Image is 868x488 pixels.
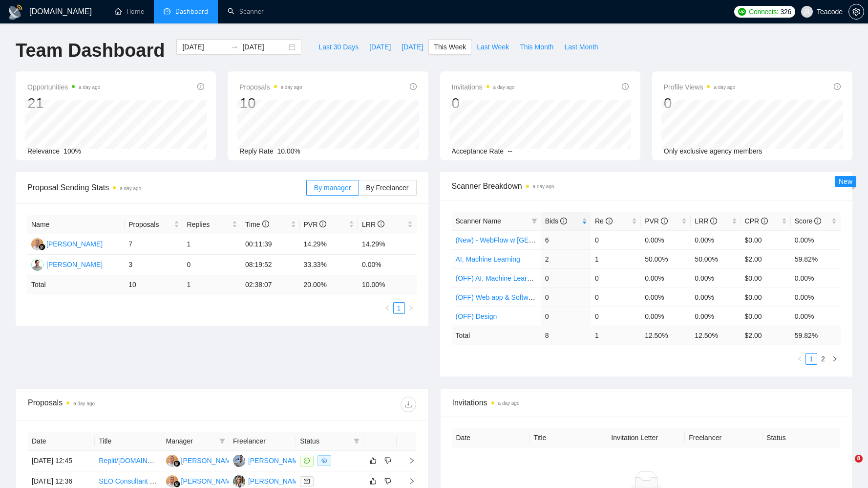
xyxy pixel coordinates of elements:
[456,217,501,225] span: Scanner Name
[829,353,841,365] li: Next Page
[691,230,741,249] td: 0.00%
[818,354,828,364] a: 2
[410,83,417,90] span: info-circle
[382,475,394,487] button: dislike
[428,39,471,55] button: This Week
[321,458,327,464] span: eye
[28,432,95,451] th: Date
[229,432,296,451] th: Freelancer
[183,275,241,294] td: 1
[817,353,829,365] li: 2
[394,303,404,313] a: 1
[219,438,225,444] span: filter
[31,259,43,271] img: MP
[277,147,300,155] span: 10.00%
[691,249,741,268] td: 50.00%
[367,455,379,466] button: like
[187,219,230,230] span: Replies
[28,451,95,471] td: [DATE] 12:45
[607,428,685,447] th: Invitation Letter
[183,234,241,255] td: 1
[183,215,241,234] th: Replies
[456,236,588,244] a: (New) - WebFlow w [GEOGRAPHIC_DATA]
[762,428,840,447] th: Status
[514,39,559,55] button: This Month
[300,275,358,294] td: 20.00 %
[242,42,287,52] input: End date
[314,184,351,192] span: By manager
[401,457,415,464] span: right
[691,326,741,345] td: 12.50 %
[381,302,393,314] button: left
[508,147,512,155] span: --
[370,477,377,485] span: like
[31,240,103,247] a: MU[PERSON_NAME]
[46,259,103,270] div: [PERSON_NAME]
[434,42,466,52] span: This Week
[591,307,641,326] td: 0
[239,94,302,112] div: 10
[366,184,408,192] span: By Freelancer
[560,218,567,224] span: info-circle
[384,477,391,485] span: dislike
[591,326,641,345] td: 1
[73,401,95,406] time: a day ago
[27,215,125,234] th: Name
[381,302,393,314] li: Previous Page
[300,255,358,275] td: 33.33%
[814,218,821,224] span: info-circle
[452,81,515,93] span: Invitations
[304,478,310,484] span: mail
[233,456,304,464] a: PP[PERSON_NAME]
[664,94,736,112] div: 0
[738,8,746,16] img: upwork-logo.png
[64,147,81,155] span: 100%
[541,288,591,307] td: 0
[456,293,566,301] a: (OFF) Web app & Software Scanner
[120,186,141,191] time: a day ago
[456,274,540,282] a: (OFF) AI, Machine Learning
[166,475,178,488] img: MU
[452,94,515,112] div: 0
[745,217,768,225] span: CPR
[791,307,841,326] td: 0.00%
[452,147,504,155] span: Acceptance Rate
[741,288,791,307] td: $0.00
[564,42,598,52] span: Last Month
[545,217,567,225] span: Bids
[16,39,165,62] h1: Team Dashboard
[691,307,741,326] td: 0.00%
[664,81,736,93] span: Profile Views
[791,230,841,249] td: 0.00%
[95,432,162,451] th: Title
[99,477,221,485] a: SEO Consultant – EdTech Startup (B2B)
[164,8,170,15] span: dashboard
[99,457,249,465] a: Replit/[DOMAIN_NAME] developer - AI developer
[358,275,417,294] td: 10.00 %
[125,275,183,294] td: 10
[641,268,691,288] td: 0.00%
[471,39,514,55] button: Last Week
[183,255,241,275] td: 0
[591,268,641,288] td: 0
[228,7,264,16] a: searchScanner
[358,234,417,255] td: 14.29%
[839,177,852,185] span: New
[319,221,326,227] span: info-circle
[591,288,641,307] td: 0
[835,455,858,478] iframe: Intercom live chat
[362,221,384,228] span: LRR
[791,288,841,307] td: 0.00%
[396,39,428,55] button: [DATE]
[352,434,361,448] span: filter
[281,85,302,90] time: a day ago
[181,476,237,487] div: [PERSON_NAME]
[541,230,591,249] td: 6
[241,234,299,255] td: 00:11:39
[761,218,768,224] span: info-circle
[805,353,817,365] li: 1
[664,147,762,155] span: Only exclusive agency members
[313,39,364,55] button: Last 30 Days
[370,457,377,465] span: like
[452,326,541,345] td: Total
